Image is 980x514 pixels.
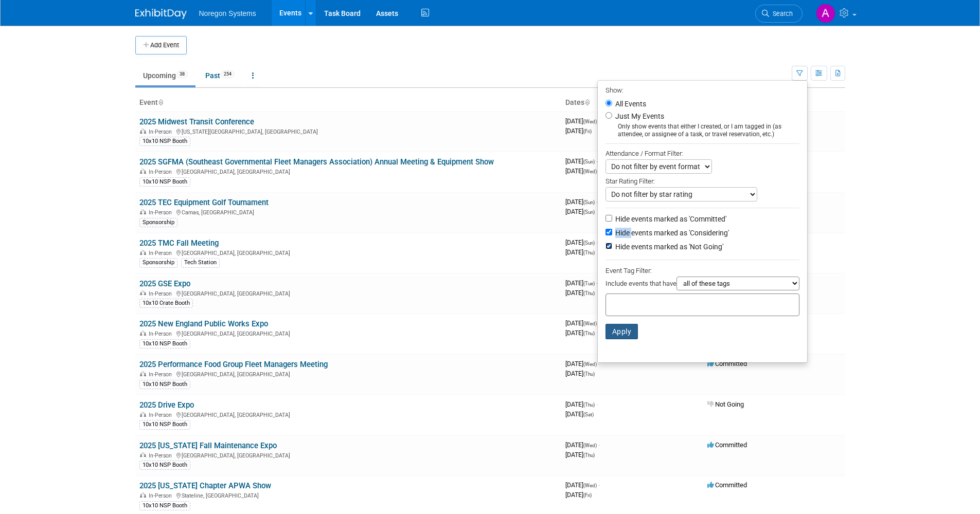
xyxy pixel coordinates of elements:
[596,238,598,246] span: -
[598,360,600,368] span: -
[135,36,187,54] button: Add Event
[139,299,193,308] div: 10x10 Crate Booth
[596,400,598,408] span: -
[583,483,597,488] span: (Wed)
[613,242,723,252] label: Hide events marked as 'Not Going'
[583,443,597,448] span: (Wed)
[149,412,175,418] span: In-Person
[139,461,190,470] div: 10x10 NSP Booth
[769,10,793,17] span: Search
[596,157,598,165] span: -
[139,420,190,429] div: 10x10 NSP Booth
[583,361,597,367] span: (Wed)
[583,290,595,296] span: (Thu)
[135,66,195,85] a: Upcoming38
[583,240,595,246] span: (Sun)
[565,127,592,135] span: [DATE]
[707,441,747,449] span: Committed
[565,410,594,418] span: [DATE]
[605,324,638,339] button: Apply
[149,250,175,256] span: In-Person
[596,198,598,206] span: -
[149,128,175,135] span: In-Person
[605,277,799,293] div: Include events that have
[139,410,557,418] div: [GEOGRAPHIC_DATA], [GEOGRAPHIC_DATA]
[139,279,190,288] a: 2025 GSE Expo
[583,492,592,498] span: (Fri)
[565,370,595,377] span: [DATE]
[181,258,220,267] div: Tech Station
[149,169,175,175] span: In-Person
[221,70,235,78] span: 254
[561,94,703,112] th: Dates
[565,248,595,256] span: [DATE]
[140,412,146,417] img: In-Person Event
[139,481,271,490] a: 2025 [US_STATE] Chapter APWA Show
[565,289,595,297] span: [DATE]
[565,157,598,165] span: [DATE]
[198,66,242,85] a: Past254
[139,400,194,410] a: 2025 Drive Expo
[139,157,494,167] a: 2025 SGFMA (Southeast Governmental Fleet Managers Association) Annual Meeting & Equipment Show
[140,128,146,134] img: In-Person Event
[158,98,163,106] a: Sort by Event Name
[565,400,598,408] span: [DATE]
[139,491,557,499] div: Stateline, [GEOGRAPHIC_DATA]
[565,481,600,489] span: [DATE]
[139,198,269,207] a: 2025 TEC Equipment Golf Tournament
[176,70,188,78] span: 38
[149,452,175,459] span: In-Person
[583,119,597,124] span: (Wed)
[583,199,595,205] span: (Sun)
[139,117,254,126] a: 2025 Midwest Transit Conference
[707,481,747,489] span: Committed
[139,501,190,510] div: 10x10 NSP Booth
[583,371,595,377] span: (Thu)
[565,117,600,125] span: [DATE]
[584,98,590,106] a: Sort by Start Date
[583,250,595,255] span: (Thu)
[139,319,268,328] a: 2025 New England Public Works Expo
[583,169,597,174] span: (Wed)
[755,5,803,23] a: Search
[140,290,146,296] img: In-Person Event
[139,380,190,389] div: 10x10 NSP Booth
[140,452,146,457] img: In-Person Event
[139,208,557,216] div: Camas, [GEOGRAPHIC_DATA]
[139,137,190,146] div: 10x10 NSP Booth
[140,209,146,214] img: In-Person Event
[139,238,219,248] a: 2025 TMC Fall Meeting
[139,451,557,459] div: [GEOGRAPHIC_DATA], [GEOGRAPHIC_DATA]
[565,279,598,287] span: [DATE]
[613,228,729,238] label: Hide events marked as 'Considering'
[140,331,146,336] img: In-Person Event
[583,128,592,134] span: (Fri)
[707,360,747,368] span: Committed
[140,250,146,255] img: In-Person Event
[139,177,190,187] div: 10x10 NSP Booth
[149,290,175,297] span: In-Person
[605,148,799,159] div: Attendance / Format Filter:
[135,94,561,112] th: Event
[565,167,597,175] span: [DATE]
[565,208,595,215] span: [DATE]
[139,370,557,378] div: [GEOGRAPHIC_DATA], [GEOGRAPHIC_DATA]
[139,258,177,267] div: Sponsorship
[596,279,598,287] span: -
[135,9,187,19] img: ExhibitDay
[139,167,557,175] div: [GEOGRAPHIC_DATA], [GEOGRAPHIC_DATA]
[605,123,799,138] div: Only show events that either I created, or I am tagged in (as attendee, or assignee of a task, or...
[149,331,175,337] span: In-Person
[583,209,595,215] span: (Sun)
[583,331,595,336] span: (Thu)
[613,100,646,107] label: All Events
[139,289,557,297] div: [GEOGRAPHIC_DATA], [GEOGRAPHIC_DATA]
[605,265,799,277] div: Event Tag Filter:
[139,248,557,256] div: [GEOGRAPHIC_DATA], [GEOGRAPHIC_DATA]
[583,452,595,458] span: (Thu)
[140,492,146,498] img: In-Person Event
[149,209,175,216] span: In-Person
[565,491,592,499] span: [DATE]
[583,159,595,164] span: (Sun)
[816,4,835,23] img: Ali Connell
